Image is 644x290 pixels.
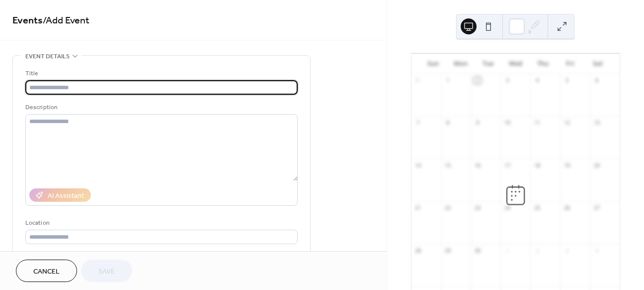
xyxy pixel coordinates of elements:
div: 19 [563,161,570,169]
span: / Add Event [43,11,89,30]
div: 11 [533,119,541,127]
div: 18 [533,161,541,169]
div: 23 [474,204,481,212]
div: 10 [503,119,511,127]
div: Wed [502,54,529,74]
div: 24 [503,204,511,212]
div: 27 [593,204,600,212]
div: 22 [444,204,452,212]
div: 16 [474,161,481,169]
div: 6 [593,77,600,84]
div: 7 [414,119,422,127]
div: 29 [444,247,452,254]
div: 2 [474,77,481,84]
div: 25 [533,204,541,212]
div: 15 [444,161,452,169]
span: Cancel [33,267,60,277]
div: 12 [563,119,570,127]
div: 21 [414,204,422,212]
div: 4 [593,247,600,254]
div: 5 [563,77,570,84]
div: Sun [419,54,447,74]
div: 28 [414,247,422,254]
div: 20 [593,161,600,169]
div: 9 [474,119,481,127]
div: Tue [474,54,501,74]
div: Title [25,68,296,79]
div: 17 [503,161,511,169]
div: 31 [414,77,422,84]
div: Mon [447,54,474,74]
div: 8 [444,119,452,127]
div: 2 [533,247,541,254]
div: 14 [414,161,422,169]
div: 4 [533,77,541,84]
div: Description [25,102,296,113]
div: Thu [529,54,557,74]
div: 1 [444,77,452,84]
a: Events [12,11,43,30]
div: 3 [563,247,570,254]
div: 1 [503,247,511,254]
div: Location [25,218,296,228]
div: Fri [557,54,584,74]
div: 30 [474,247,481,254]
div: 26 [563,204,570,212]
span: Event details [25,51,70,62]
button: Cancel [16,260,77,282]
div: Sat [584,54,612,74]
div: 3 [503,77,511,84]
div: 13 [593,119,600,127]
